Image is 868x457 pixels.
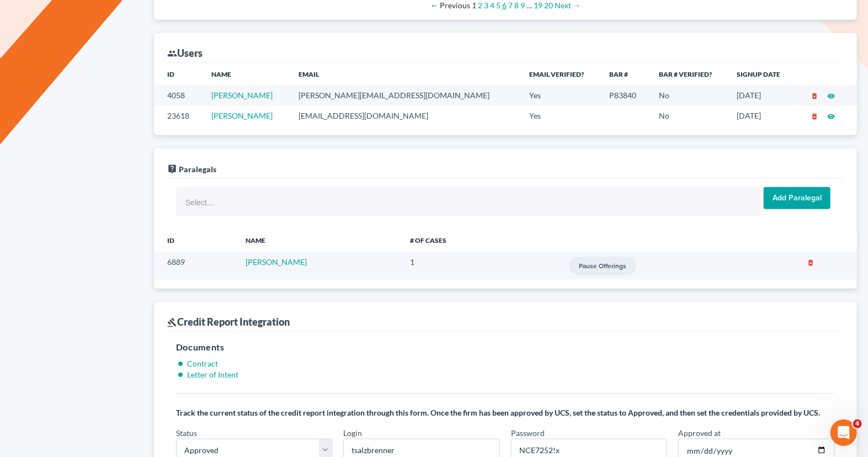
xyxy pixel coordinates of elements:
a: [PERSON_NAME] [211,91,273,100]
td: [EMAIL_ADDRESS][DOMAIN_NAME] [290,106,520,126]
a: Page 4 [490,1,494,10]
th: ID [154,63,203,85]
span: … [526,1,532,10]
p: Track the current status of the credit report integration through this form. Once the firm has be... [176,407,835,418]
input: Pause offerings [569,257,636,275]
th: Bar # [600,63,650,85]
td: [DATE] [728,85,796,105]
i: group [167,49,177,59]
a: Contract [187,359,218,368]
th: ID [154,230,237,252]
a: delete_forever [811,91,818,100]
input: Add Paralegal [764,187,830,209]
td: [PERSON_NAME][EMAIL_ADDRESS][DOMAIN_NAME] [290,85,520,105]
i: visibility [827,92,835,100]
a: Letter of Intent [187,370,238,379]
td: P83840 [600,85,650,105]
label: Password [511,427,545,439]
span: 4 [853,419,862,428]
iframe: Intercom live chat [830,419,857,446]
td: 1 [401,252,514,280]
a: Page 6 [502,1,507,10]
div: Users [167,46,203,60]
h5: Documents [176,341,835,354]
i: delete_forever [807,259,814,267]
th: Signup Date [728,63,796,85]
a: [PERSON_NAME] [246,257,307,267]
td: Yes [521,106,601,126]
i: live_help [167,164,177,174]
a: Page 20 [544,1,553,10]
label: Login [343,427,362,439]
th: # of Cases [401,230,514,252]
th: Bar # Verified? [650,63,728,85]
td: [DATE] [728,106,796,126]
th: Email [290,63,520,85]
a: Page 9 [520,1,525,10]
th: Email Verified? [521,63,601,85]
a: delete_forever [811,111,818,120]
button: delete_forever [786,259,835,267]
a: Page 2 [478,1,482,10]
a: Next page [555,1,581,10]
a: [PERSON_NAME] [211,111,273,120]
td: 4058 [154,85,203,105]
label: Approved at [678,427,721,439]
i: delete_forever [811,92,818,100]
a: visibility [827,91,835,100]
a: Page 3 [484,1,488,10]
td: 23618 [154,106,203,126]
i: gavel [167,317,177,327]
a: Page 8 [514,1,519,10]
i: visibility [827,113,835,120]
a: visibility [827,111,835,120]
td: No [650,106,728,126]
i: delete_forever [811,113,818,120]
td: 6889 [154,252,237,280]
label: Status [176,427,197,439]
div: Credit Report Integration [167,315,290,328]
td: Yes [521,85,601,105]
th: NAME [237,230,401,252]
th: Name [203,63,290,85]
a: Page 19 [534,1,542,10]
a: Page 7 [508,1,513,10]
span: Previous page [430,1,470,10]
a: Page 5 [496,1,500,10]
span: Paralegals [179,164,216,174]
em: Page 1 [472,1,476,10]
td: No [650,85,728,105]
